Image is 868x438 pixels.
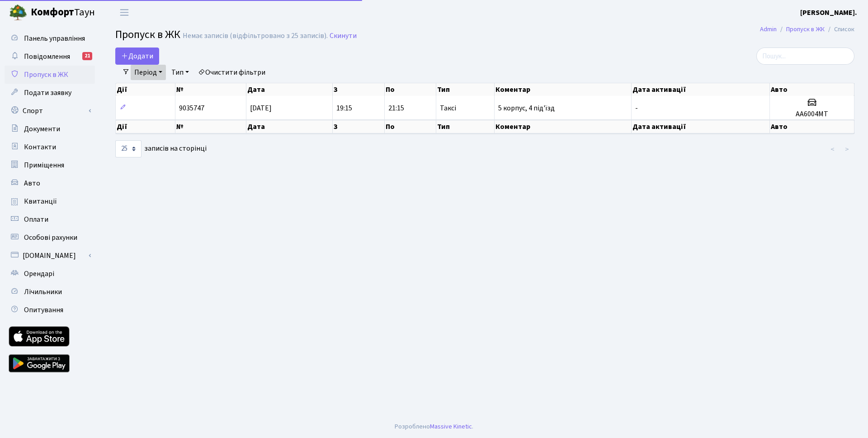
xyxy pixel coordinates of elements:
a: Admin [760,24,777,34]
a: Орендарі [5,265,95,283]
a: Особові рахунки [5,229,95,247]
a: Massive Kinetic [430,422,472,431]
img: logo.png [9,4,27,22]
a: Повідомлення21 [5,48,95,66]
a: Панель управління [5,29,95,48]
a: Авто [5,174,95,192]
span: Приміщення [24,160,64,170]
a: Період [131,65,166,80]
a: Опитування [5,301,95,319]
span: Опитування [24,305,63,315]
span: - [635,103,638,113]
span: Подати заявку [24,88,71,98]
select: записів на сторінці [115,140,142,157]
span: Пропуск в ЖК [115,27,180,43]
button: Переключити навігацію [113,5,136,20]
a: Очистити фільтри [194,65,269,80]
span: Документи [24,124,60,134]
th: По [385,120,436,133]
span: Авто [24,178,40,188]
th: Тип [436,83,495,96]
span: 5 корпус, 4 під'їзд [498,103,555,113]
a: Документи [5,120,95,138]
h5: AA6004MT [774,110,850,119]
th: Дата [246,83,333,96]
span: Таксі [440,105,456,112]
li: Список [825,24,854,34]
th: З [333,83,384,96]
th: Авто [770,83,854,96]
a: Додати [115,48,159,65]
span: Квитанції [24,196,57,206]
a: Тип [168,65,193,80]
div: 21 [82,52,92,60]
a: Спорт [5,102,95,120]
span: Особові рахунки [24,233,77,243]
span: Пропуск в ЖК [24,70,68,80]
b: Комфорт [31,5,74,19]
div: Розроблено . [395,422,473,432]
span: 9035747 [179,103,204,113]
span: Контакти [24,142,56,152]
th: З [333,120,384,133]
span: Повідомлення [24,52,70,62]
th: Дії [116,120,175,133]
a: Скинути [330,32,357,40]
th: Авто [770,120,854,133]
span: 19:15 [336,103,352,113]
th: Коментар [495,120,632,133]
th: По [385,83,436,96]
span: Орендарі [24,269,54,279]
span: Додати [121,51,153,61]
a: Подати заявку [5,84,95,102]
th: № [175,120,246,133]
b: [PERSON_NAME]. [800,8,857,18]
th: Коментар [495,83,632,96]
span: Лічильники [24,287,62,297]
th: Дата активації [632,83,770,96]
nav: breadcrumb [746,20,868,39]
span: [DATE] [250,103,272,113]
th: № [175,83,246,96]
a: Контакти [5,138,95,156]
a: Лічильники [5,283,95,301]
div: Немає записів (відфільтровано з 25 записів). [183,32,328,40]
th: Дата активації [632,120,770,133]
label: записів на сторінці [115,140,207,157]
a: Оплати [5,210,95,229]
th: Тип [436,120,495,133]
span: Оплати [24,214,48,224]
th: Дії [116,83,175,96]
span: Таун [31,5,95,20]
a: Приміщення [5,156,95,174]
span: Панель управління [24,33,85,43]
a: Квитанції [5,192,95,210]
a: Пропуск в ЖК [786,24,825,34]
input: Пошук... [756,48,854,65]
span: 21:15 [388,103,404,113]
a: [PERSON_NAME]. [800,7,857,18]
a: [DOMAIN_NAME] [5,247,95,265]
th: Дата [246,120,333,133]
a: Пропуск в ЖК [5,66,95,84]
